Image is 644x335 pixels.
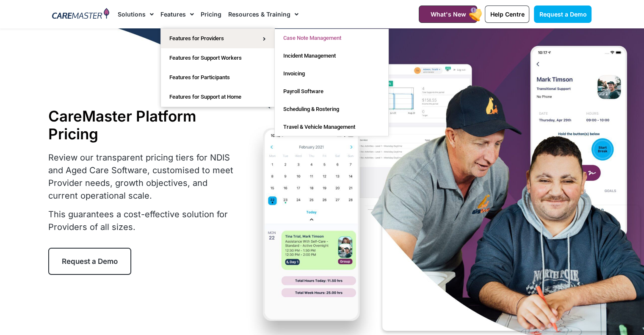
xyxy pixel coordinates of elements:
[275,65,388,83] a: Invoicing
[52,8,109,21] img: CareMaster Logo
[275,47,388,65] a: Incident Management
[539,11,586,18] span: Request a Demo
[275,118,388,136] a: Travel & Vehicle Management
[161,48,274,68] a: Features for Support Workers
[161,29,274,48] a: Features for Providers
[275,29,388,47] a: Case Note Management
[161,68,274,87] a: Features for Participants
[48,248,131,275] a: Request a Demo
[274,29,389,136] ul: Features for Providers
[430,11,466,18] span: What's New
[490,11,524,18] span: Help Centre
[62,257,118,266] span: Request a Demo
[382,205,640,331] iframe: Popup CTA
[275,100,388,118] a: Scheduling & Rostering
[48,151,239,202] p: Review our transparent pricing tiers for NDIS and Aged Care Software, customised to meet Provider...
[161,87,274,107] a: Features for Support at Home
[275,83,388,100] a: Payroll Software
[485,6,529,23] a: Help Centre
[48,208,239,233] p: This guarantees a cost-effective solution for Providers of all sizes.
[419,6,477,23] a: What's New
[48,107,239,143] h1: CareMaster Platform Pricing
[534,6,591,23] a: Request a Demo
[160,28,275,107] ul: Features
